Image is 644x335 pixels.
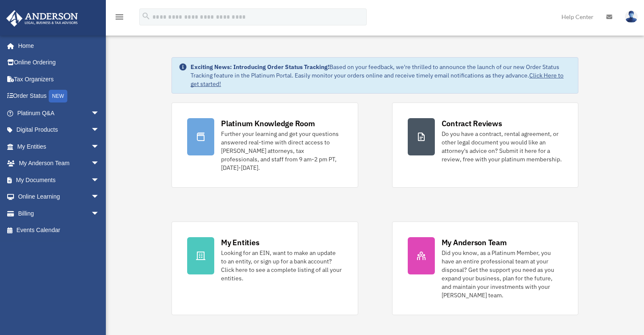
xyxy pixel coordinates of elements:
a: Online Learningarrow_drop_down [6,188,112,205]
a: Platinum Q&Aarrow_drop_down [6,105,112,122]
strong: Exciting News: Introducing Order Status Tracking! [191,63,329,71]
img: User Pic [625,11,638,23]
span: arrow_drop_down [91,172,108,189]
a: menu [114,15,124,22]
a: My Anderson Team Did you know, as a Platinum Member, you have an entire professional team at your... [392,221,578,315]
div: Based on your feedback, we're thrilled to announce the launch of our new Order Status Tracking fe... [191,63,571,88]
a: My Entities Looking for an EIN, want to make an update to an entity, or sign up for a bank accoun... [171,221,358,315]
a: Click Here to get started! [191,72,564,88]
span: arrow_drop_down [91,122,108,139]
a: Online Ordering [6,54,112,71]
a: Digital Productsarrow_drop_down [6,122,112,138]
span: arrow_drop_down [91,105,108,122]
a: My Anderson Teamarrow_drop_down [6,155,112,172]
a: Order StatusNEW [6,88,112,105]
div: My Anderson Team [442,237,507,248]
a: Events Calendar [6,222,112,239]
div: NEW [49,90,67,102]
div: My Entities [221,237,259,248]
a: Home [6,37,108,54]
div: Did you know, as a Platinum Member, you have an entire professional team at your disposal? Get th... [442,249,563,299]
img: Anderson Advisors Platinum Portal [4,10,80,27]
a: Platinum Knowledge Room Further your learning and get your questions answered real-time with dire... [171,102,358,188]
a: Tax Organizers [6,71,112,88]
a: Contract Reviews Do you have a contract, rental agreement, or other legal document you would like... [392,102,578,188]
div: Contract Reviews [442,118,502,129]
div: Do you have a contract, rental agreement, or other legal document you would like an attorney's ad... [442,130,563,163]
a: My Documentsarrow_drop_down [6,172,112,188]
span: arrow_drop_down [91,138,108,155]
a: Billingarrow_drop_down [6,205,112,222]
div: Platinum Knowledge Room [221,118,315,129]
i: menu [114,12,124,22]
a: My Entitiesarrow_drop_down [6,138,112,155]
div: Looking for an EIN, want to make an update to an entity, or sign up for a bank account? Click her... [221,249,342,282]
span: arrow_drop_down [91,155,108,172]
span: arrow_drop_down [91,188,108,206]
div: Further your learning and get your questions answered real-time with direct access to [PERSON_NAM... [221,130,342,172]
i: search [141,11,151,21]
span: arrow_drop_down [91,205,108,222]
